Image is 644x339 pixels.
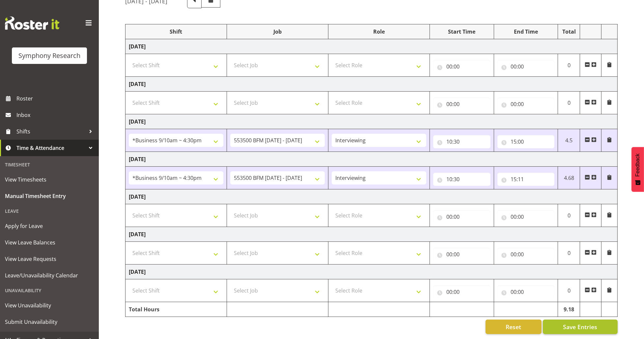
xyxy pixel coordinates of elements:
td: 0 [558,279,580,302]
td: [DATE] [126,227,618,242]
span: Inbox [16,110,96,120]
a: Manual Timesheet Entry [2,188,97,204]
div: Timesheet [2,158,97,171]
input: Click to select... [497,285,555,298]
input: Click to select... [497,135,555,148]
input: Click to select... [433,135,490,148]
input: Click to select... [433,98,490,111]
div: Unavailability [2,284,97,297]
div: Leave [2,204,97,218]
input: Click to select... [497,248,555,261]
a: Submit Unavailability [2,314,97,330]
td: [DATE] [126,114,618,129]
td: 0 [558,204,580,227]
a: View Timesheets [2,171,97,188]
span: View Leave Requests [5,254,94,264]
input: Click to select... [497,60,555,73]
span: View Timesheets [5,175,94,184]
span: View Leave Balances [5,238,94,247]
td: 4.68 [558,167,580,189]
div: Symphony Research [18,51,80,61]
input: Click to select... [433,210,490,223]
a: View Leave Balances [2,234,97,251]
span: View Unavailability [5,300,94,310]
td: 4.5 [558,129,580,152]
div: Total [561,28,576,36]
span: Roster [16,94,96,103]
div: Role [332,28,426,36]
input: Click to select... [433,60,490,73]
div: Shift [129,28,223,36]
td: [DATE] [126,152,618,167]
button: Feedback - Show survey [631,147,644,192]
input: Click to select... [497,210,555,223]
td: 0 [558,92,580,114]
input: Click to select... [433,248,490,261]
span: Apply for Leave [5,221,94,231]
span: Manual Timesheet Entry [5,191,94,201]
input: Click to select... [433,173,490,186]
td: 9.18 [558,302,580,317]
button: Save Entries [543,320,618,334]
span: Time & Attendance [16,143,86,153]
td: [DATE] [126,265,618,279]
a: View Leave Requests [2,251,97,267]
input: Click to select... [497,98,555,111]
td: 0 [558,54,580,77]
span: Reset [506,323,521,331]
input: Click to select... [433,285,490,298]
td: [DATE] [126,77,618,92]
td: Total Hours [126,302,227,317]
button: Reset [486,320,542,334]
span: Feedback [635,154,641,177]
input: Click to select... [497,173,555,186]
span: Submit Unavailability [5,317,94,327]
div: Job [230,28,325,36]
td: [DATE] [126,189,618,204]
span: Leave/Unavailability Calendar [5,270,94,280]
a: Apply for Leave [2,218,97,234]
a: Leave/Unavailability Calendar [2,267,97,284]
td: 0 [558,242,580,265]
a: View Unavailability [2,297,97,314]
div: End Time [497,28,555,36]
div: Start Time [433,28,490,36]
span: Shifts [16,127,86,136]
span: Save Entries [563,323,597,331]
td: [DATE] [126,39,618,54]
img: Rosterit website logo [5,16,59,30]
